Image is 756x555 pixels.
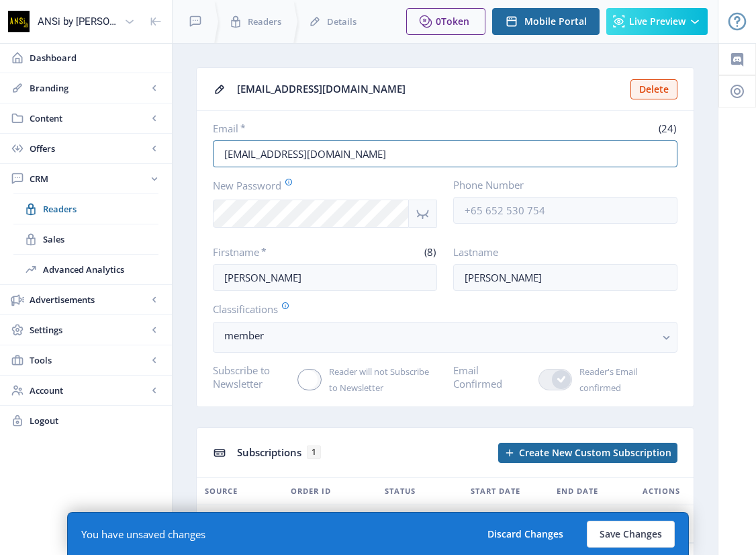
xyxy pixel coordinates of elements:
[38,7,119,36] div: ANSi by [PERSON_NAME]
[213,245,320,259] label: Firstname
[490,443,677,463] a: New page
[237,445,301,459] span: Subscriptions
[213,302,667,316] label: Classifications
[213,178,426,193] label: New Password
[453,197,677,224] input: +65 652 530 754
[657,122,677,135] span: (24)
[30,81,148,95] span: Branding
[587,521,675,548] button: Save Changes
[492,8,600,35] button: Mobile Portal
[307,445,321,459] span: 1
[519,447,671,458] span: Create New Custom Subscription
[213,140,677,167] input: Enter reader’s email
[43,263,158,276] span: Advanced Analytics
[630,79,677,99] button: Delete
[213,264,437,291] input: Enter reader’s firstname
[30,353,148,367] span: Tools
[248,15,281,28] span: Readers
[13,194,158,224] a: Readers
[643,483,680,499] span: Actions
[453,264,677,291] input: Enter reader’s lastname
[30,51,161,65] span: Dashboard
[8,11,30,32] img: properties.app_icon.png
[30,414,161,427] span: Logout
[291,483,331,499] span: Order ID
[213,364,287,390] label: Subscribe to Newsletter
[453,178,667,191] label: Phone Number
[30,142,148,155] span: Offers
[213,122,440,135] label: Email
[322,364,437,396] span: Reader will not Subscribe to Newsletter
[453,364,528,390] label: Email Confirmed
[385,483,416,499] span: Status
[409,200,437,228] nb-icon: Show password
[524,16,587,27] span: Mobile Portal
[572,364,677,396] span: Reader's Email confirmed
[205,483,238,499] span: Source
[422,245,437,259] span: (8)
[406,8,485,35] button: 0Token
[557,483,598,499] span: End Date
[471,483,520,499] span: Start Date
[441,15,469,28] span: Token
[30,172,148,185] span: CRM
[498,443,677,463] button: Create New Custom Subscription
[606,8,708,35] button: Live Preview
[453,245,667,259] label: Lastname
[13,255,158,284] a: Advanced Analytics
[30,112,148,125] span: Content
[629,16,686,27] span: Live Preview
[224,327,655,343] nb-select-label: member
[13,224,158,254] a: Sales
[475,521,576,548] button: Discard Changes
[213,322,677,353] button: member
[237,79,622,99] div: [EMAIL_ADDRESS][DOMAIN_NAME]
[43,202,158,216] span: Readers
[43,232,158,246] span: Sales
[30,323,148,337] span: Settings
[327,15,357,28] span: Details
[30,384,148,397] span: Account
[30,293,148,306] span: Advertisements
[81,527,205,541] div: You have unsaved changes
